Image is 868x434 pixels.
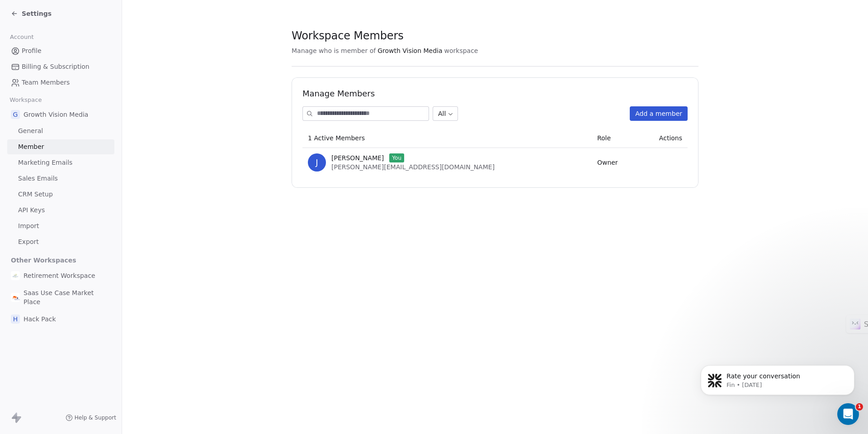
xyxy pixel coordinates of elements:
[7,155,114,170] a: Marketing Emails
[292,29,403,43] span: Workspace Members
[331,163,495,171] span: [PERSON_NAME][EMAIL_ADDRESS][DOMAIN_NAME]
[7,187,114,202] a: CRM Setup
[308,153,326,172] span: J
[7,203,114,218] a: API Keys
[6,93,46,107] span: Workspace
[18,205,45,215] span: API Keys
[292,46,376,55] span: Manage who is member of
[7,59,114,74] a: Billing & Subscription
[7,234,114,249] a: Export
[597,159,618,166] span: Owner
[18,158,72,167] span: Marketing Emails
[856,403,863,410] span: 1
[22,9,52,18] span: Settings
[11,110,20,119] span: G
[18,174,58,183] span: Sales Emails
[377,46,442,55] span: Growth Vision Media
[7,253,80,267] span: Other Workspaces
[331,153,384,162] span: [PERSON_NAME]
[24,271,95,280] span: Retirement Workspace
[18,190,53,199] span: CRM Setup
[11,315,20,324] span: H
[18,237,39,247] span: Export
[7,43,114,58] a: Profile
[24,110,88,119] span: Growth Vision Media
[7,139,114,154] a: Member
[24,288,111,306] span: Saas Use Case Market Place
[630,106,688,121] button: Add a member
[18,142,44,152] span: Member
[18,126,43,136] span: General
[444,46,478,55] span: workspace
[659,134,682,142] span: Actions
[308,134,365,142] span: 1 Active Members
[7,219,114,234] a: Import
[597,134,611,142] span: Role
[18,221,39,231] span: Import
[302,88,688,99] h1: Manage Members
[24,315,56,324] span: Hack Pack
[22,62,90,72] span: Billing & Subscription
[66,414,116,421] a: Help & Support
[7,171,114,186] a: Sales Emails
[687,346,868,410] iframe: Intercom notifications message
[7,124,114,138] a: General
[22,78,70,87] span: Team Members
[11,9,52,18] a: Settings
[389,153,404,162] span: You
[7,75,114,90] a: Team Members
[75,414,116,421] span: Help & Support
[11,293,20,302] img: _Landing%20Saas%20use%20case%20Business%20Services%20512x512.png
[22,46,42,56] span: Profile
[6,30,38,44] span: Account
[837,403,859,425] iframe: Intercom live chat
[11,271,20,280] img: my%20retirement%20exit%20logo%20250x250.jpg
